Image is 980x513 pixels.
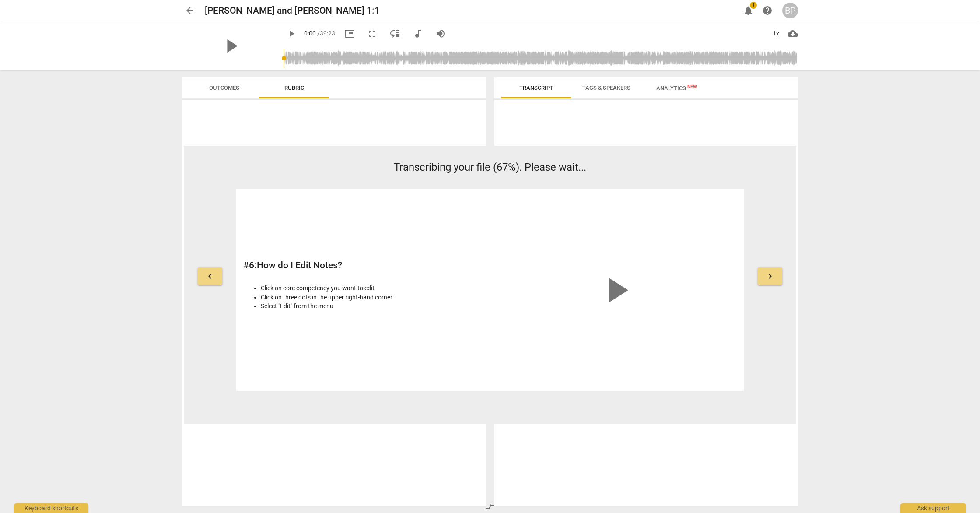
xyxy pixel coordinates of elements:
[205,271,215,281] span: keyboard_arrow_left
[485,502,495,512] span: compare_arrows
[261,293,485,302] li: Click on three dots in the upper right-hand corner
[243,260,485,271] h2: # 6 : How do I Edit Notes?
[787,28,798,39] span: cloud_download
[740,3,756,18] button: Notifications
[743,5,753,16] span: notifications
[595,269,637,311] span: play_arrow
[767,27,784,41] div: 1x
[410,26,426,42] button: Switch to audio player
[261,302,485,311] li: Select "Edit" from the menu
[284,84,304,91] span: Rubric
[762,5,773,16] span: help
[750,2,757,9] span: 1
[900,503,966,513] div: Ask support
[413,28,423,39] span: audiotrack
[765,271,775,281] span: keyboard_arrow_right
[364,26,380,42] button: Fullscreen
[687,84,697,89] span: New
[582,84,630,91] span: Tags & Speakers
[342,26,357,42] button: Picture in picture
[304,30,316,37] span: 0:00
[435,28,446,39] span: volume_up
[387,26,403,42] button: View player as separate pane
[367,28,378,39] span: fullscreen
[261,284,485,293] li: Click on core competency you want to edit
[759,3,775,18] a: Help
[344,28,355,39] span: picture_in_picture
[220,35,242,57] span: play_arrow
[390,28,400,39] span: move_down
[317,30,335,37] span: / 39:23
[14,503,88,513] div: Keyboard shortcuts
[283,26,299,42] button: Play
[519,84,553,91] span: Transcript
[209,84,239,91] span: Outcomes
[286,28,297,39] span: play_arrow
[782,3,798,18] button: BP
[394,161,586,173] span: Transcribing your file (67%). Please wait...
[185,5,195,16] span: arrow_back
[433,26,448,42] button: Volume
[656,85,697,91] span: Analytics
[205,5,380,16] h2: [PERSON_NAME] and [PERSON_NAME] 1:1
